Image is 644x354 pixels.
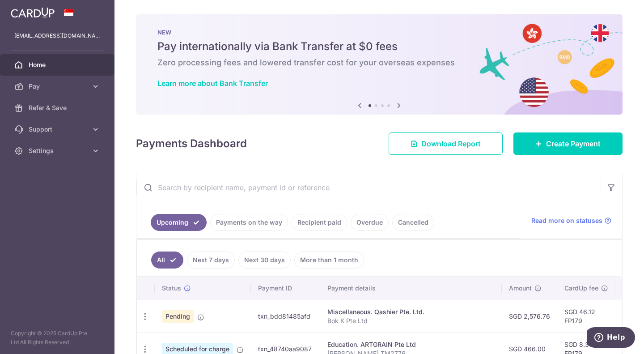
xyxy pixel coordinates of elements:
h6: Zero processing fees and lowered transfer cost for your overseas expenses [157,57,601,68]
a: More than 1 month [294,252,364,269]
a: Download Report [389,132,503,155]
a: Upcoming [151,214,207,231]
p: Bok K Pte Ltd [327,316,495,325]
span: Download Report [421,138,481,149]
div: Miscellaneous. Qashier Pte. Ltd. [327,307,495,316]
td: txn_bdd81485afd [251,300,320,333]
th: Payment ID [251,277,320,300]
div: Education. ARTGRAIN Pte Ltd [327,340,495,349]
a: Learn more about Bank Transfer [157,79,268,88]
a: Read more on statuses [531,216,611,225]
span: Read more on statuses [531,216,602,225]
h5: Pay internationally via Bank Transfer at $0 fees [157,39,601,54]
input: Search by recipient name, payment id or reference [136,173,601,202]
span: Create Payment [546,138,601,149]
span: Refer & Save [29,103,88,112]
span: Pay [29,82,88,91]
h4: Payments Dashboard [136,136,247,152]
span: Support [29,125,88,134]
a: All [151,252,183,269]
span: CardUp fee [564,284,598,293]
a: Overdue [351,214,389,231]
td: SGD 46.12 FP179 [557,300,615,333]
p: NEW [157,29,601,36]
th: Payment details [320,277,502,300]
span: Pending [162,310,194,323]
a: Cancelled [392,214,434,231]
a: Recipient paid [292,214,347,231]
img: Bank transfer banner [136,14,623,115]
span: Home [29,60,88,69]
span: Amount [509,284,532,293]
img: CardUp [11,7,55,18]
span: Status [162,284,181,293]
iframe: Opens a widget where you can find more information [587,327,635,350]
a: Next 7 days [187,252,235,269]
p: [EMAIL_ADDRESS][DOMAIN_NAME] [14,31,100,40]
a: Next 30 days [238,252,291,269]
a: Create Payment [513,132,623,155]
span: Settings [29,146,88,155]
a: Payments on the way [210,214,288,231]
td: SGD 2,576.76 [502,300,557,333]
